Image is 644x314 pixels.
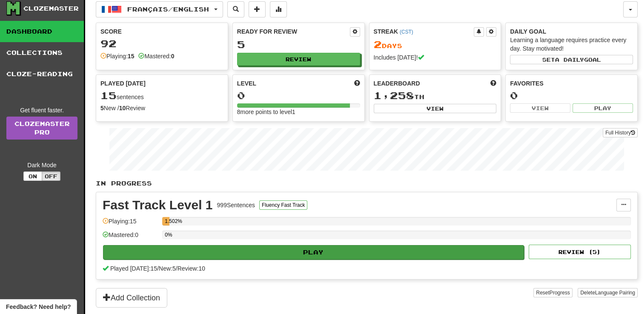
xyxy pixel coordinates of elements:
[227,1,244,17] button: Search sentences
[374,89,414,101] span: 1,258
[237,27,350,36] div: Ready for Review
[555,57,584,63] span: a daily
[119,105,126,111] strong: 10
[110,265,157,272] span: Played [DATE]: 15
[127,6,209,13] span: Français / English
[259,200,307,210] button: Fluency Fast Track
[103,217,158,231] div: Playing: 15
[103,231,158,245] div: Mastered: 0
[96,1,223,17] button: Français/English
[400,29,413,35] a: (CST)
[100,27,223,36] div: Score
[550,290,570,296] span: Progress
[572,103,633,113] button: Play
[490,79,496,88] span: This week in points, UTC
[103,199,213,211] div: Fast Track Level 1
[354,79,360,88] span: Score more points to level up
[217,201,255,209] div: 999 Sentences
[6,303,71,311] span: Open feedback widget
[510,90,633,101] div: 0
[510,103,570,113] button: View
[237,90,360,101] div: 0
[374,53,497,62] div: Includes [DATE]!
[96,179,638,188] p: In Progress
[6,106,77,114] div: Get fluent faster.
[237,39,360,50] div: 5
[270,1,287,17] button: More stats
[510,55,633,64] button: Seta dailygoal
[510,36,633,53] div: Learning a language requires practice every day. Stay motivated!
[374,79,420,88] span: Leaderboard
[603,128,638,137] button: Full History
[595,290,635,296] span: Language Pairing
[177,265,205,272] span: Review: 10
[171,53,175,60] strong: 0
[100,52,134,60] div: Playing:
[578,288,638,297] button: DeleteLanguage Pairing
[6,161,77,169] div: Dark Mode
[100,90,223,101] div: sentences
[374,38,382,50] span: 2
[100,89,117,101] span: 15
[23,171,42,181] button: On
[100,79,146,88] span: Played [DATE]
[374,90,497,101] div: th
[128,53,135,60] strong: 15
[176,265,177,272] span: /
[529,245,631,259] button: Review (5)
[100,105,104,111] strong: 5
[510,79,633,88] div: Favorites
[374,27,474,36] div: Streak
[96,288,167,308] button: Add Collection
[6,117,77,140] a: ClozemasterPro
[237,108,360,116] div: 8 more points to level 1
[42,171,60,181] button: Off
[159,265,176,272] span: New: 5
[103,245,524,260] button: Play
[374,39,497,50] div: Day s
[138,52,174,60] div: Mastered:
[237,53,360,66] button: Review
[100,104,223,112] div: New / Review
[249,1,266,17] button: Add sentence to collection
[23,4,79,13] div: Clozemaster
[510,27,633,36] div: Daily Goal
[165,217,169,226] div: 1.502%
[100,38,223,49] div: 92
[374,104,497,113] button: View
[157,265,159,272] span: /
[237,79,256,88] span: Level
[533,288,572,297] button: ResetProgress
